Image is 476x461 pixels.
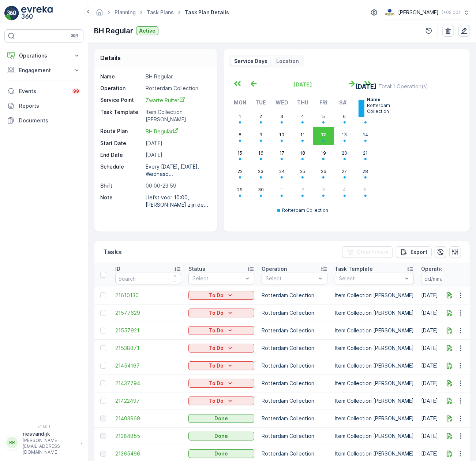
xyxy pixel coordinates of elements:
abbr: October 1, 2025 [281,187,283,192]
div: Toggle Row Selected [100,345,106,351]
a: Events99 [4,84,83,99]
a: 21557921 [115,327,181,334]
p: To Do [209,344,224,352]
p: Documents [19,117,80,124]
p: Select [339,275,402,282]
button: To Do [188,379,254,388]
p: Shift [100,182,143,189]
div: Toggle Row Selected [100,451,106,457]
abbr: September 22, 2025 [237,169,243,174]
abbr: September 13, 2025 [342,132,347,137]
p: [PERSON_NAME] [398,9,439,16]
button: September 8, 2025 [229,127,250,145]
p: To Do [209,309,224,317]
abbr: September 11, 2025 [300,132,305,137]
p: riesvandijk [23,430,77,438]
p: Task Template [335,265,373,273]
p: Note [100,194,143,209]
p: Item Collection [PERSON_NAME] [335,344,414,352]
p: Rotterdam Collection [262,327,327,334]
p: Item Collection [PERSON_NAME] [146,108,209,123]
p: To Do [209,292,224,299]
button: To Do [188,344,254,353]
p: Every [DATE], [DATE], Wednesd... [146,163,200,177]
abbr: September 17, 2025 [280,150,284,156]
abbr: October 4, 2025 [343,187,346,192]
p: Service Point [100,96,143,104]
abbr: September 19, 2025 [321,150,326,156]
button: September 2, 2025 [250,108,271,127]
p: Task Template [100,108,143,123]
p: Operations [19,52,69,59]
p: Item Collection [PERSON_NAME] [335,397,414,405]
p: Schedule [100,163,143,178]
p: [PERSON_NAME][EMAIL_ADDRESS][DOMAIN_NAME] [23,438,77,455]
abbr: September 2, 2025 [260,114,262,119]
button: September 15, 2025 [229,145,250,163]
p: Location [276,58,299,65]
p: Service Days [234,58,267,65]
button: Done [188,449,254,458]
abbr: September 29, 2025 [237,187,243,192]
p: Done [215,415,228,422]
abbr: September 4, 2025 [301,114,304,119]
a: Zwarte Ruiter [146,96,209,104]
button: RRriesvandijk[PERSON_NAME][EMAIL_ADDRESS][DOMAIN_NAME] [4,430,83,455]
button: Done [188,432,254,440]
button: Operations [4,48,83,63]
p: Item Collection [PERSON_NAME] [335,309,414,317]
p: Rotterdam Collection [262,309,327,317]
p: ID [115,265,120,273]
button: September 9, 2025 [250,127,271,145]
a: 21577629 [115,309,181,317]
button: To Do [188,309,254,317]
span: [DATE] [293,81,312,88]
button: September 20, 2025 [334,145,355,163]
p: Item Collection [PERSON_NAME] [335,432,414,440]
p: Name [100,73,143,80]
abbr: October 2, 2025 [301,187,304,192]
abbr: Thursday [297,99,308,106]
p: Rotterdam Collection [367,103,404,114]
a: 21538871 [115,344,181,352]
a: Homepage [95,11,104,17]
abbr: September 16, 2025 [258,150,263,156]
div: Toggle Row Selected [100,380,106,386]
abbr: September 20, 2025 [342,150,347,156]
button: October 2, 2025 [292,182,313,200]
p: [DATE] [356,82,377,91]
p: Done [215,450,228,457]
p: Select [266,275,316,282]
button: Clear Filters [342,246,393,258]
button: October 3, 2025 [313,182,334,200]
a: 21384855 [115,432,181,440]
input: Search [115,273,181,284]
p: Rotterdam Collection [282,207,328,213]
p: Rotterdam Collection [262,432,327,440]
abbr: September 3, 2025 [280,114,283,119]
abbr: September 30, 2025 [258,187,264,192]
p: Rotterdam Collection [262,450,327,457]
a: Planning [115,9,136,15]
p: Engagement [19,67,69,74]
abbr: Monday [234,99,246,106]
abbr: Wednesday [276,99,288,106]
abbr: Saturday [339,99,350,106]
abbr: September 1, 2025 [239,114,241,119]
p: Done [215,432,228,440]
p: [DATE] [146,151,209,159]
div: Toggle Row Selected [100,363,106,369]
button: September 12, 2025 [313,127,334,145]
abbr: September 26, 2025 [321,169,326,174]
button: September 1, 2025 [229,108,250,127]
p: Item Collection [PERSON_NAME] [335,292,414,299]
input: dd/mm/yyyy [421,273,471,284]
p: Rotterdam Collection [262,415,327,422]
button: September 17, 2025 [271,145,292,163]
p: Clear Filters [357,248,389,256]
button: [DATE] [262,76,344,92]
p: Rotterdam Collection [262,344,327,352]
p: Liefst voor 10:00, [PERSON_NAME] zijn de... [146,194,208,208]
button: September 5, 2025 [313,108,334,127]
